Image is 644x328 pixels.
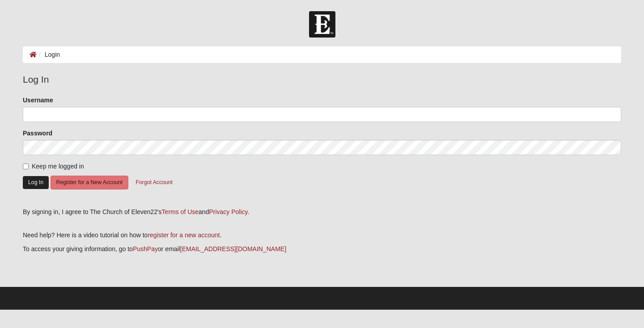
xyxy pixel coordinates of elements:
legend: Log In [23,72,621,87]
li: Login [37,50,60,59]
a: Terms of Use [162,208,199,215]
a: register for a new account [148,231,220,239]
a: PushPay [133,245,158,252]
p: Need help? Here is a video tutorial on how to . [23,231,621,240]
button: Register for a New Account [51,176,128,189]
a: [EMAIL_ADDRESS][DOMAIN_NAME] [180,245,286,252]
a: Privacy Policy [209,208,247,215]
span: Keep me logged in [32,163,84,170]
div: By signing in, I agree to The Church of Eleven22's and . [23,207,621,217]
input: Keep me logged in [23,164,29,169]
button: Log In [23,176,49,189]
label: Password [23,129,52,138]
img: Church of Eleven22 Logo [309,11,335,38]
label: Username [23,96,53,105]
p: To access your giving information, go to or email [23,244,621,254]
button: Forgot Account [130,176,178,189]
